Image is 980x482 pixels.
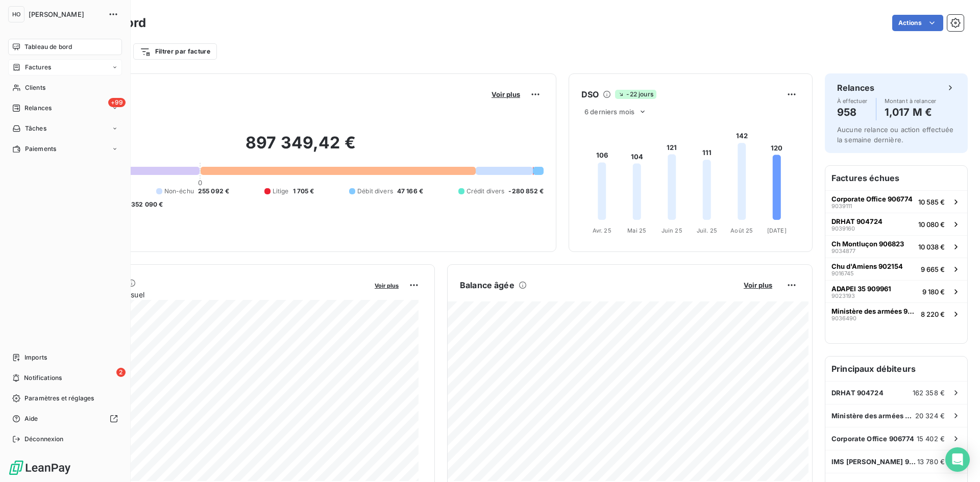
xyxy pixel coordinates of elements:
[918,220,945,229] span: 10 080 €
[24,353,47,362] span: Imports
[24,42,72,52] span: Tableau de bord
[164,187,194,196] span: Non-échu
[58,133,544,163] h2: 897 349,42 €
[825,280,967,302] button: ADAPEI 35 90996190231939 180 €
[128,200,163,209] span: -352 090 €
[831,293,855,299] span: 9023193
[198,187,229,196] span: 255 092 €
[831,262,903,270] span: Chu d'Amiens 902154
[831,203,852,209] span: 9039111
[831,195,913,203] span: Corporate Office 906774
[293,187,314,196] span: 1 705 €
[917,458,945,466] span: 13 780 €
[357,187,393,196] span: Débit divers
[918,243,945,251] span: 10 038 €
[29,10,102,18] span: [PERSON_NAME]
[133,43,217,60] button: Filtrer par facture
[24,435,64,444] span: Déconnexion
[375,282,399,289] span: Voir plus
[831,248,855,254] span: 9034877
[945,447,970,472] div: Open Intercom Messenger
[825,166,967,190] h6: Factures échues
[892,15,943,31] button: Actions
[922,288,945,296] span: 9 180 €
[831,458,917,466] span: IMS [PERSON_NAME] 902913
[825,258,967,280] button: Chu d'Amiens 90215490167459 665 €
[767,227,787,234] tspan: [DATE]
[8,460,71,476] img: Logo LeanPay
[198,179,202,187] span: 0
[831,270,854,276] span: 9016745
[24,104,52,113] span: Relances
[825,190,967,213] button: Corporate Office 906774903911110 585 €
[24,414,38,423] span: Aide
[741,281,775,290] button: Voir plus
[581,88,599,100] h6: DSO
[460,279,514,291] h6: Balance âgée
[825,213,967,235] button: DRHAT 904724903916010 080 €
[918,198,945,206] span: 10 585 €
[492,90,520,98] span: Voir plus
[831,285,891,293] span: ADAPEI 35 909961
[8,411,122,427] a: Aide
[627,227,646,234] tspan: Mai 25
[917,435,945,443] span: 15 402 €
[831,307,917,315] span: Ministère des armées 902110
[837,98,868,104] span: À effectuer
[837,104,868,120] h4: 958
[58,289,367,300] span: Chiffre d'affaires mensuel
[825,357,967,381] h6: Principaux débiteurs
[921,310,945,318] span: 8 220 €
[831,240,904,248] span: Ch Montluçon 906823
[24,373,62,383] span: Notifications
[25,144,56,154] span: Paiements
[697,227,717,234] tspan: Juil. 25
[837,125,953,144] span: Aucune relance ou action effectuée la semaine dernière.
[885,104,937,120] h4: 1,017 M €
[8,6,24,22] div: HO
[25,124,46,133] span: Tâches
[913,389,945,397] span: 162 358 €
[25,83,45,92] span: Clients
[730,227,753,234] tspan: Août 25
[831,315,856,321] span: 9036490
[831,225,855,232] span: 9039160
[831,435,914,443] span: Corporate Office 906774
[744,281,772,289] span: Voir plus
[488,90,523,99] button: Voir plus
[116,368,126,377] span: 2
[825,235,967,258] button: Ch Montluçon 906823903487710 038 €
[584,108,634,116] span: 6 derniers mois
[831,412,915,420] span: Ministère des armées 902110
[372,281,402,290] button: Voir plus
[661,227,682,234] tspan: Juin 25
[25,63,51,72] span: Factures
[825,302,967,325] button: Ministère des armées 90211090364908 220 €
[831,217,883,225] span: DRHAT 904724
[837,82,874,94] h6: Relances
[615,90,656,99] span: -22 jours
[24,394,94,403] span: Paramètres et réglages
[885,98,937,104] span: Montant à relancer
[273,187,289,196] span: Litige
[593,227,611,234] tspan: Avr. 25
[915,412,945,420] span: 20 324 €
[467,187,505,196] span: Crédit divers
[508,187,544,196] span: -280 852 €
[921,265,945,273] span: 9 665 €
[108,98,126,107] span: +99
[831,389,884,397] span: DRHAT 904724
[397,187,423,196] span: 47 166 €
